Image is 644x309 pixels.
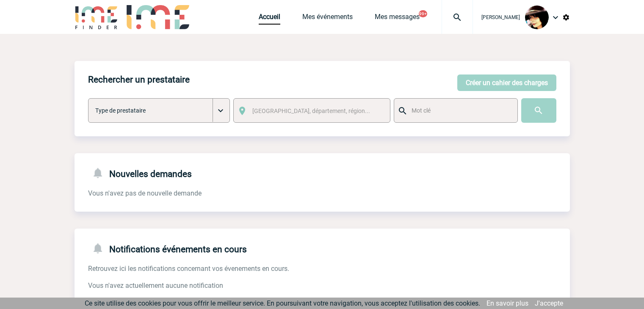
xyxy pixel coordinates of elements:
span: [GEOGRAPHIC_DATA], département, région... [252,108,370,114]
img: notifications-24-px-g.png [91,242,109,254]
h4: Rechercher un prestataire [88,74,190,85]
img: notifications-24-px-g.png [91,167,109,179]
a: Accueil [259,13,280,25]
span: Vous n'avez actuellement aucune notification [88,281,223,290]
span: Ce site utilise des cookies pour vous offrir le meilleur service. En poursuivant votre navigation... [85,299,480,307]
span: [PERSON_NAME] [481,14,520,20]
h4: Nouvelles demandes [88,167,192,179]
img: IME-Finder [75,5,119,29]
span: Retrouvez ici les notifications concernant vos évenements en cours. [88,265,289,273]
a: En savoir plus [486,299,528,307]
button: 99+ [419,10,427,17]
h4: Notifications événements en cours [88,242,247,254]
img: 101023-0.jpg [525,6,549,29]
a: Mes messages [375,13,420,25]
a: J'accepte [535,299,563,307]
input: Mot clé [409,105,510,116]
input: Submit [521,98,556,123]
a: Mes événements [302,13,353,25]
span: Vous n'avez pas de nouvelle demande [88,189,202,197]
